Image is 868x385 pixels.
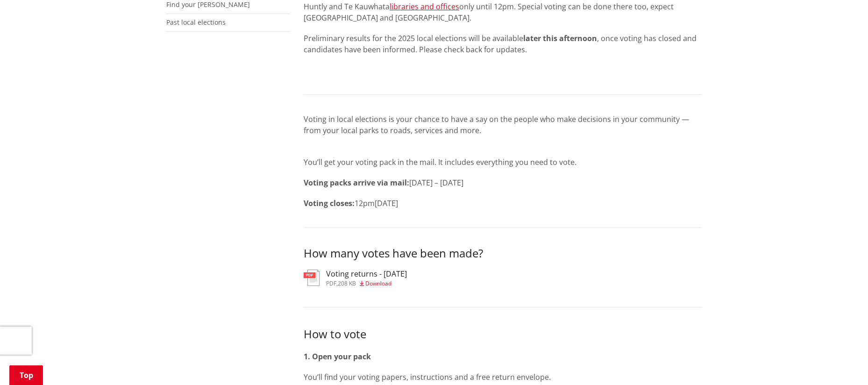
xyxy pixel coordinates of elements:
[338,279,356,287] span: 208 KB
[365,279,391,287] span: Download
[304,247,702,260] h3: How many votes have been made?
[304,33,702,55] p: Preliminary results for the 2025 local elections will be available , once voting has closed and c...
[326,279,336,287] span: pdf
[304,270,320,286] img: document-pdf.svg
[304,178,409,188] strong: Voting packs arrive via mail:
[326,270,407,278] h3: Voting returns - [DATE]
[304,372,551,382] span: You’ll find your voting papers, instructions and a free return envelope.
[825,346,859,379] iframe: Messenger Launcher
[304,326,702,342] h3: How to vote
[304,157,702,168] p: You’ll get your voting pack in the mail. It includes everything you need to vote.
[304,351,371,362] strong: 1. Open your pack
[523,33,597,43] strong: later this afternoon
[390,1,459,12] a: libraries and offices
[9,365,43,385] a: Top
[304,198,355,208] strong: Voting closes:
[304,270,407,286] a: Voting returns - [DATE] pdf,208 KB Download
[326,281,407,286] div: ,
[355,198,398,208] span: 12pm[DATE]
[166,18,226,27] a: Past local elections
[304,177,702,188] p: [DATE] – [DATE]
